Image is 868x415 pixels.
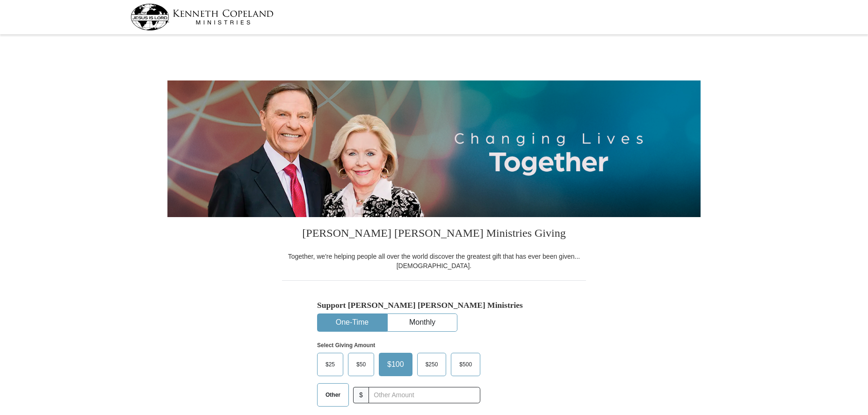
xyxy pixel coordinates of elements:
[317,342,375,349] strong: Select Giving Amount
[421,357,443,371] span: $250
[318,314,387,331] button: One-Time
[130,4,274,30] img: kcm-header-logo.svg
[282,252,586,270] div: Together, we're helping people all over the world discover the greatest gift that has ever been g...
[321,357,340,371] span: $25
[455,357,477,371] span: $500
[383,357,409,371] span: $100
[282,217,586,252] h3: [PERSON_NAME] [PERSON_NAME] Ministries Giving
[321,388,345,402] span: Other
[352,357,370,371] span: $50
[388,314,457,331] button: Monthly
[317,300,551,310] h5: Support [PERSON_NAME] [PERSON_NAME] Ministries
[369,387,480,403] input: Other Amount
[353,387,369,403] span: $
